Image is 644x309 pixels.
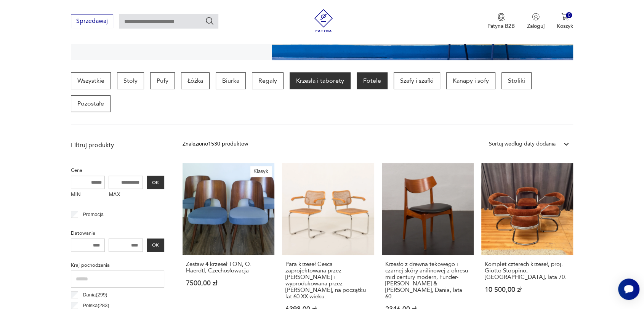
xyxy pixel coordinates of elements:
[83,210,104,219] p: Promocja
[150,72,175,89] a: Pufy
[532,13,540,21] img: Ikonka użytkownika
[71,14,113,28] button: Sprzedawaj
[71,95,111,112] a: Pozostałe
[487,13,515,30] button: Patyna B2B
[183,140,248,148] div: Znaleziono 1530 produktów
[446,72,495,89] a: Kanapy i sofy
[71,229,164,237] p: Datowanie
[205,16,214,26] button: Szukaj
[147,176,164,189] button: OK
[71,189,105,201] label: MIN
[394,72,440,89] a: Szafy i szafki
[83,291,107,299] p: Dania ( 299 )
[290,72,351,89] a: Krzesła i taborety
[485,261,570,280] h3: Komplet czterech krzeseł, proj. Giotto Stoppino, [GEOGRAPHIC_DATA], lata 70.
[527,22,545,30] p: Zaloguj
[557,13,573,30] button: 0Koszyk
[385,261,470,300] h3: Krzesło z drewna tekowego i czarnej skóry anilinowej z okresu mid century modern, Funder-[PERSON_...
[501,72,532,89] a: Stoliki
[147,239,164,252] button: OK
[186,280,271,287] p: 7500,00 zł
[71,141,164,149] p: Filtruj produkty
[566,12,572,19] div: 0
[489,140,556,148] div: Sortuj według daty dodania
[497,13,505,21] img: Ikona medalu
[71,72,111,89] a: Wszystkie
[557,22,573,30] p: Koszyk
[357,72,388,89] a: Fotele
[561,13,569,21] img: Ikona koszyka
[117,72,144,89] a: Stoły
[181,72,210,89] a: Łóżka
[487,13,515,30] a: Ikona medaluPatyna B2B
[527,13,545,30] button: Zaloguj
[485,287,570,293] p: 10 500,00 zł
[71,166,164,175] p: Cena
[285,261,370,300] h3: Para krzeseł Cesca zaprojektowana przez [PERSON_NAME] i wyprodukowana przez [PERSON_NAME], na poc...
[312,9,335,32] img: Patyna - sklep z meblami i dekoracjami vintage
[109,189,143,201] label: MAX
[186,261,271,274] h3: Zestaw 4 krzeseł TON, O. Haerdtl, Czechosłowacja
[487,22,515,30] p: Patyna B2B
[216,72,246,89] a: Biurka
[71,19,113,24] a: Sprzedawaj
[252,72,284,89] a: Regały
[71,261,164,269] p: Kraj pochodzenia
[618,279,639,300] iframe: Smartsupp widget button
